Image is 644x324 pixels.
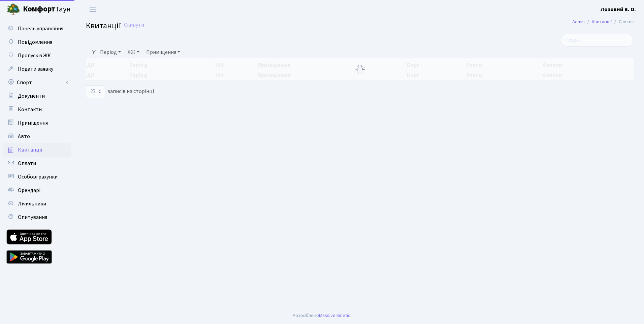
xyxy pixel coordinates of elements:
[18,133,30,140] span: Авто
[23,4,55,14] b: Комфорт
[18,25,63,32] span: Панель управління
[18,214,47,221] span: Опитування
[18,187,40,194] span: Орендарі
[18,119,48,127] span: Приміщення
[86,85,154,98] label: записів на сторінці
[86,85,105,98] select: записів на сторінці
[561,34,634,46] input: Пошук...
[3,170,71,184] a: Особові рахунки
[3,210,71,224] a: Опитування
[3,22,71,35] a: Панель управління
[3,130,71,143] a: Авто
[592,18,612,25] a: Квитанції
[3,184,71,197] a: Орендарі
[86,20,121,32] span: Квитанції
[3,116,71,130] a: Приміщення
[18,146,42,154] span: Квитанції
[3,49,71,62] a: Пропуск в ЖК
[601,6,636,13] b: Лозовий В. О.
[97,46,124,58] a: Період
[124,22,144,28] a: Скинути
[125,46,142,58] a: ЖК
[3,157,71,170] a: Оплати
[18,160,36,167] span: Оплати
[84,4,101,15] button: Переключити навігацію
[18,65,53,73] span: Подати заявку
[18,173,58,181] span: Особові рахунки
[7,3,20,16] img: logo.png
[3,76,71,89] a: Спорт
[3,143,71,157] a: Квитанції
[3,62,71,76] a: Подати заявку
[23,4,71,15] span: Таун
[319,312,350,319] a: Massive Kinetic
[355,64,365,75] img: Обробка...
[3,197,71,210] a: Лічильники
[18,52,51,59] span: Пропуск в ЖК
[601,5,636,13] a: Лозовий В. О.
[18,38,52,46] span: Повідомлення
[3,35,71,49] a: Повідомлення
[3,89,71,103] a: Документи
[562,15,644,29] nav: breadcrumb
[18,92,45,100] span: Документи
[18,106,42,113] span: Контакти
[3,103,71,116] a: Контакти
[293,312,351,319] div: Розроблено .
[612,18,634,26] li: Список
[143,46,183,58] a: Приміщення
[572,18,585,25] a: Admin
[18,200,46,207] span: Лічильники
